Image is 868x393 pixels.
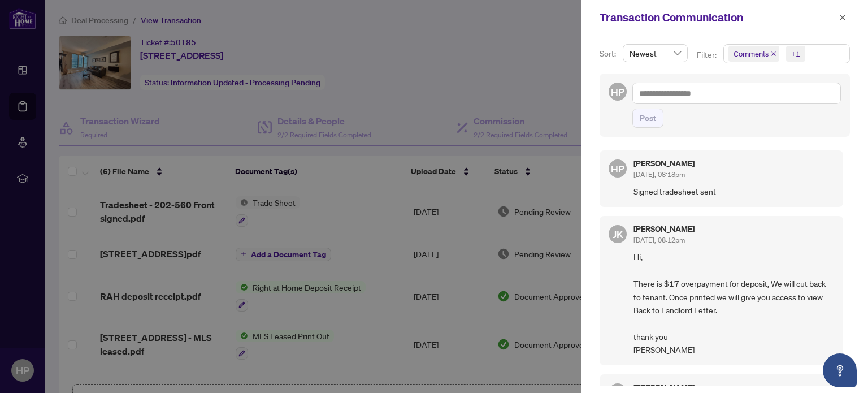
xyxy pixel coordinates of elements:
[633,170,685,179] span: [DATE], 08:18pm
[630,45,681,62] span: Newest
[633,251,834,356] span: Hi, There is $17 overpayment for deposit, We will cut back to tenant. Once printed we will give y...
[633,236,685,244] span: [DATE], 08:12pm
[791,48,800,59] div: +1
[600,47,618,60] p: Sort:
[633,159,695,167] h5: [PERSON_NAME]
[633,383,695,391] h5: [PERSON_NAME]
[734,48,769,59] span: Comments
[823,353,857,387] button: Open asap
[771,51,776,57] span: close
[633,185,834,198] span: Signed tradesheet sent
[697,49,718,61] p: Filter:
[839,14,847,21] span: close
[613,226,623,242] span: JK
[611,161,624,176] span: HP
[600,9,835,26] div: Transaction Communication
[632,109,663,128] button: Post
[633,225,695,233] h5: [PERSON_NAME]
[728,46,779,62] span: Comments
[611,84,624,100] span: HP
